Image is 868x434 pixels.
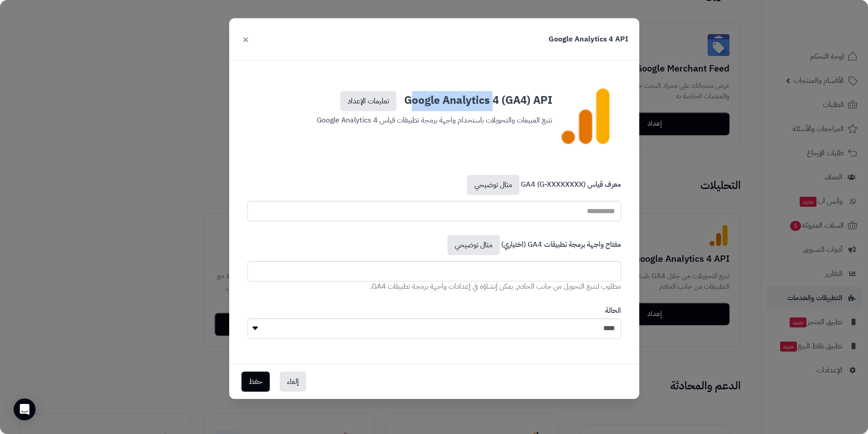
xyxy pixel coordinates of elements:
a: مثال توضيحي [447,235,500,255]
p: تتبع المبيعات والتحويلات باستخدام واجهة برمجة تطبيقات قياس Google Analytics 4 [316,111,552,127]
div: Open Intercom Messenger [14,398,36,420]
h3: Google Analytics 4 (GA4) API [316,87,552,111]
button: حفظ [241,372,270,392]
button: × [240,29,251,49]
img: apps.png [556,87,615,145]
label: معرف قياس GA4 (G-XXXXXXXX) [466,175,621,199]
h3: Google Analytics 4 API [549,34,628,45]
label: مفتاح واجهة برمجة تطبيقات GA4 (اختياري) [446,235,621,259]
a: مثال توضيحي [467,175,519,195]
button: إلغاء [280,372,306,392]
a: تعليمات الإعداد [340,91,396,111]
label: الحالة [605,306,621,316]
small: مطلوب لتتبع التحويل من جانب الخادم. يمكن إنشاؤه في إعدادات واجهة برمجة تطبيقات GA4. [370,281,621,292]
